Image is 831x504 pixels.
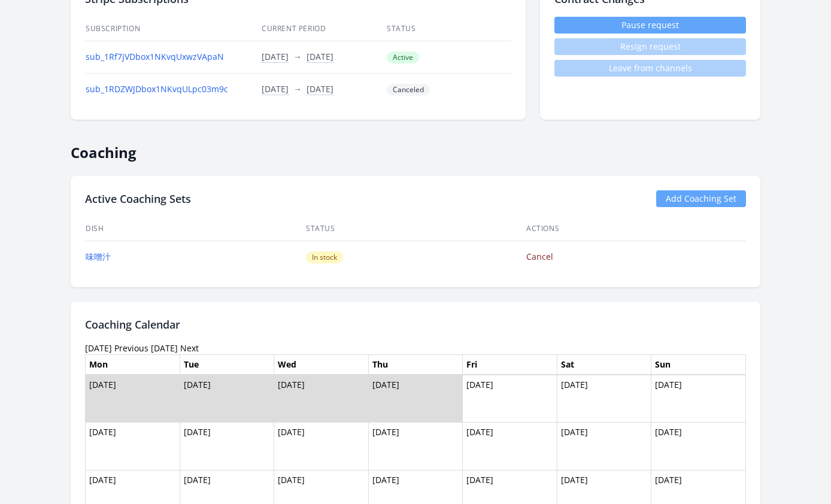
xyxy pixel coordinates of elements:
[85,217,305,241] th: Dish
[261,17,386,41] th: Current Period
[274,375,369,423] td: [DATE]
[151,342,178,354] a: [DATE]
[86,354,180,375] th: Mon
[274,354,369,375] th: Wed
[554,60,746,77] span: Leave from channels
[651,354,746,375] th: Sun
[180,375,274,423] td: [DATE]
[368,375,463,423] td: [DATE]
[651,375,746,423] td: [DATE]
[180,423,274,470] td: [DATE]
[180,342,199,354] a: Next
[86,251,111,262] a: 味噌汁
[86,51,224,62] a: sub_1Rf7jVDbox1NKvqUxwzVApaN
[526,251,553,262] a: Cancel
[557,375,651,423] td: [DATE]
[557,354,651,375] th: Sat
[85,342,112,354] time: [DATE]
[463,375,557,423] td: [DATE]
[85,190,191,207] h2: Active Coaching Sets
[86,375,180,423] td: [DATE]
[387,51,419,63] span: Active
[554,38,746,55] span: Resign request
[305,217,526,241] th: Status
[86,423,180,470] td: [DATE]
[656,190,746,207] a: Add Coaching Set
[307,83,333,95] button: [DATE]
[293,83,302,95] span: →
[463,354,557,375] th: Fri
[387,84,430,96] span: Canceled
[71,134,760,162] h2: Coaching
[293,51,302,62] span: →
[554,17,746,34] a: Pause request
[307,51,333,63] button: [DATE]
[85,316,746,333] h2: Coaching Calendar
[85,17,261,41] th: Subscription
[368,354,463,375] th: Thu
[262,83,289,95] button: [DATE]
[526,217,746,241] th: Actions
[368,423,463,470] td: [DATE]
[386,17,511,41] th: Status
[651,423,746,470] td: [DATE]
[274,423,369,470] td: [DATE]
[180,354,274,375] th: Tue
[463,423,557,470] td: [DATE]
[557,423,651,470] td: [DATE]
[306,251,343,263] span: In stock
[114,342,148,354] a: Previous
[262,51,289,63] button: [DATE]
[86,83,228,95] a: sub_1RDZWJDbox1NKvqULpc03m9c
